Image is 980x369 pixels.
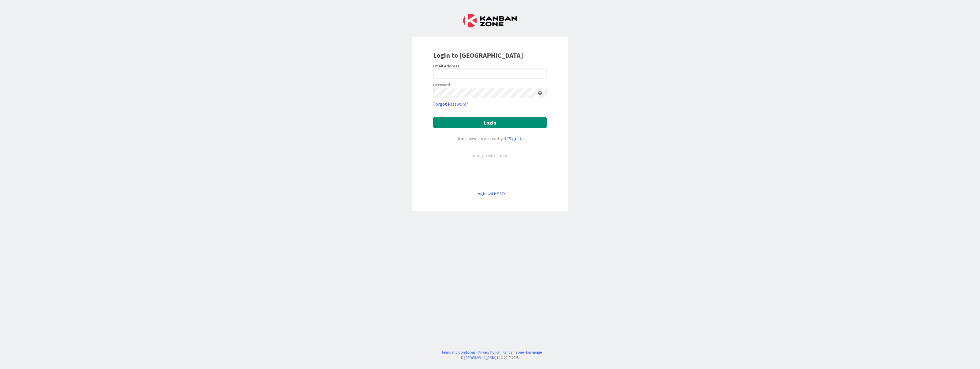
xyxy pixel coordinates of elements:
[478,350,500,355] a: Privacy Policy
[509,136,524,141] a: Sign Up
[433,117,547,128] button: Login
[430,168,550,181] iframe: Sign in with Google Button
[433,101,468,107] a: Forgot Password?
[433,135,547,142] div: Don’t have an account yet?
[433,82,450,88] label: Password
[464,355,496,360] a: [GEOGRAPHIC_DATA]
[503,350,542,355] a: Kanban Zone Homepage
[433,51,523,60] b: Login to [GEOGRAPHIC_DATA]
[470,152,510,159] div: or login with email
[475,191,505,196] a: Login with SSO
[463,14,517,27] img: Kanban Zone
[433,63,459,69] label: Email Address
[439,355,542,360] div: © LLC 2017- 2025 .
[441,350,475,355] a: Terms and Conditions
